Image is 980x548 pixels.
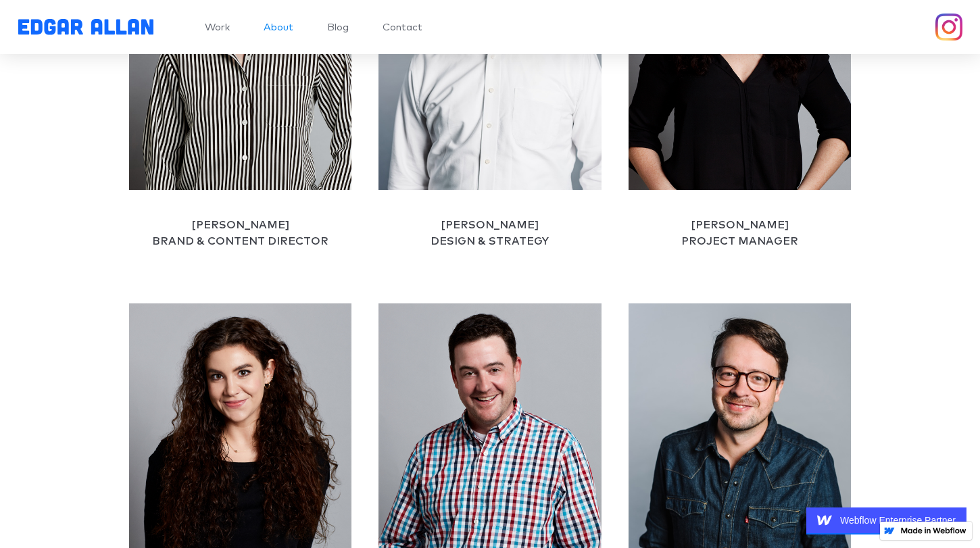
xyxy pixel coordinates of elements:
a: Work [205,22,230,32]
img: Made in Webflow [900,527,966,534]
h4: [PERSON_NAME] DESIGN & STRATEGY [378,217,601,249]
a: Blog [327,22,349,32]
a: About [264,22,293,32]
img: Webflow [817,513,832,528]
h4: [PERSON_NAME] BRAND & CONTENT DIRECTOR [129,217,351,249]
h4: [PERSON_NAME] PROJECT MANAGER [629,217,851,249]
a: Contact [383,22,422,32]
a: Webflow Enterprise Partner [806,507,966,534]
